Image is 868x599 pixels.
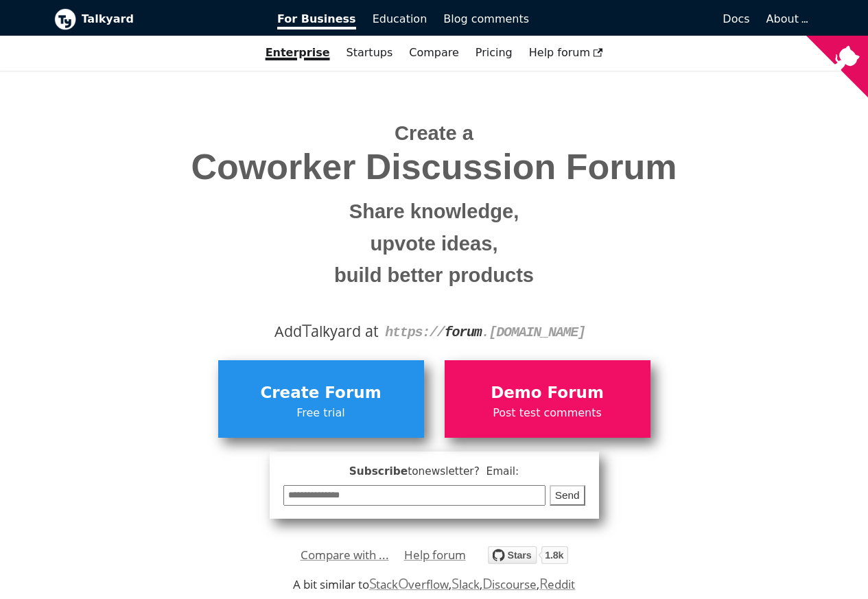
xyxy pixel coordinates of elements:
span: Create Forum [225,380,417,406]
span: Post test comments [451,404,644,422]
a: Compare with ... [301,545,389,565]
strong: forum [445,325,482,340]
span: D [482,574,493,593]
a: About [766,12,806,25]
span: Demo Forum [451,380,644,406]
span: to newsletter ? Email: [408,465,519,478]
a: Compare [409,46,459,59]
a: Demo ForumPost test comments [445,360,650,437]
a: Discourse [482,576,537,592]
div: Add alkyard at [64,320,804,343]
span: Subscribe [283,463,585,480]
span: Help forum [529,46,603,59]
span: Create a [395,122,473,144]
a: Pricing [467,41,521,64]
small: upvote ideas, [64,228,804,260]
b: Talkyard [82,10,259,28]
span: O [398,574,409,593]
code: https:// . [DOMAIN_NAME] [385,325,585,340]
span: For Business [277,12,356,30]
span: Education [373,12,427,25]
a: Education [364,8,436,31]
span: S [451,574,459,593]
a: StackOverflow [369,576,449,592]
small: build better products [64,259,804,292]
span: Free trial [225,404,417,422]
span: S [369,574,377,593]
button: Send [550,485,585,506]
span: R [539,574,548,593]
span: Docs [723,12,749,25]
a: Blog comments [435,8,537,31]
span: Coworker Discussion Forum [64,148,804,187]
a: Star debiki/talkyard on GitHub [488,548,568,568]
a: Help forum [521,41,611,64]
small: Share knowledge, [64,196,804,228]
a: Enterprise [257,41,338,64]
img: talkyard.svg [488,546,568,564]
a: Startups [338,41,401,64]
a: Create ForumFree trial [218,360,424,437]
a: Talkyard logoTalkyard [54,8,259,30]
img: Talkyard logo [54,8,76,30]
span: T [302,318,312,342]
a: Help forum [404,545,466,565]
span: Blog comments [443,12,529,25]
a: For Business [269,8,364,31]
a: Reddit [539,576,575,592]
a: Slack [451,576,479,592]
a: Docs [537,8,758,31]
